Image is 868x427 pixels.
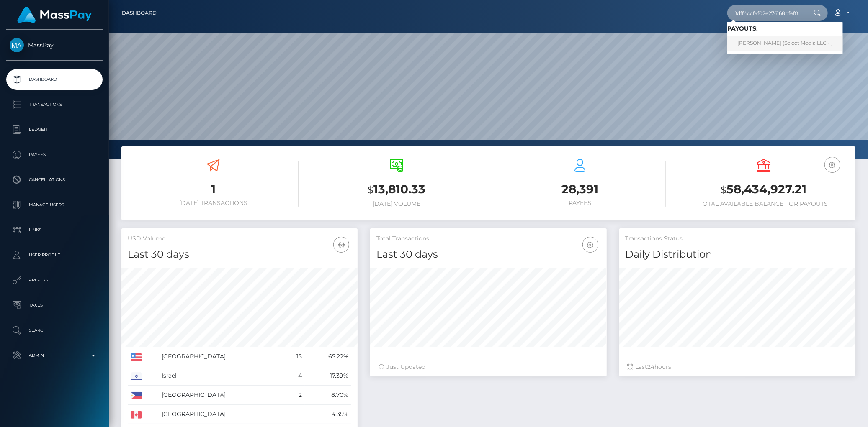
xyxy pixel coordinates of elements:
span: 24 [648,363,655,371]
div: Last hours [628,363,847,371]
a: Links [6,220,103,240]
p: Payees [10,148,99,161]
div: Just Updated [379,363,598,371]
h5: Total Transactions [376,235,600,243]
h6: [DATE] Transactions [128,199,299,207]
h5: Transactions Status [626,235,849,243]
img: MassPay [10,38,24,52]
p: Manage Users [10,199,99,211]
p: Admin [10,349,99,362]
img: CA.png [131,411,142,419]
h4: Daily Distribution [626,247,849,262]
td: 65.22% [305,347,352,366]
h3: 13,810.33 [311,181,482,198]
td: 4.35% [305,405,352,424]
a: Admin [6,345,103,366]
p: Dashboard [10,73,99,86]
td: Israel [159,366,284,386]
h3: 58,434,927.21 [678,181,849,198]
input: Search... [727,5,806,21]
a: Payees [6,144,103,165]
td: [GEOGRAPHIC_DATA] [159,405,284,424]
h6: Payouts: [727,25,843,32]
a: User Profile [6,245,103,266]
p: Search [10,324,99,337]
p: API Keys [10,274,99,286]
a: Cancellations [6,169,103,190]
td: 2 [284,386,305,405]
h3: 1 [128,181,299,197]
a: Taxes [6,295,103,316]
img: MassPay Logo [17,7,92,23]
h6: [DATE] Volume [311,200,482,207]
h4: Last 30 days [128,247,351,262]
p: Links [10,224,99,236]
a: Dashboard [6,69,103,90]
span: MassPay [6,41,103,49]
td: 4 [284,366,305,386]
p: Transactions [10,98,99,111]
a: API Keys [6,270,103,291]
p: Ledger [10,123,99,136]
p: Taxes [10,299,99,312]
h5: USD Volume [128,235,351,243]
td: 15 [284,347,305,366]
img: IL.png [131,373,142,380]
h3: 28,391 [495,181,666,197]
img: US.png [131,353,142,361]
p: User Profile [10,249,99,261]
a: Dashboard [122,4,157,22]
td: 17.39% [305,366,352,386]
h4: Last 30 days [376,247,600,262]
td: [GEOGRAPHIC_DATA] [159,386,284,405]
h6: Total Available Balance for Payouts [678,200,849,207]
img: PH.png [131,392,142,399]
td: 8.70% [305,386,352,405]
a: Ledger [6,119,103,140]
a: Search [6,320,103,341]
a: Manage Users [6,194,103,215]
h6: Payees [495,199,666,207]
a: Transactions [6,94,103,115]
small: $ [368,184,373,196]
td: 1 [284,405,305,424]
small: $ [721,184,726,196]
a: [PERSON_NAME] (Select Media LLC - ) [727,36,843,51]
td: [GEOGRAPHIC_DATA] [159,347,284,366]
p: Cancellations [10,174,99,186]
